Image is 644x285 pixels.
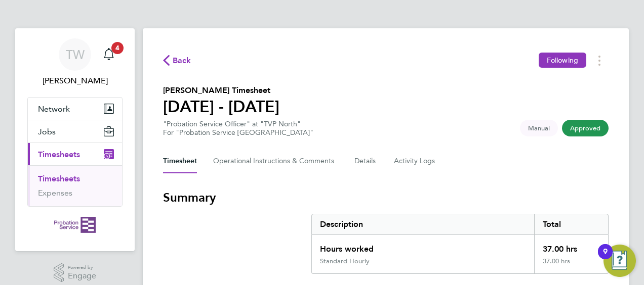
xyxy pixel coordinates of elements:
button: Following [539,53,586,68]
div: For "Probation Service [GEOGRAPHIC_DATA]" [163,128,313,137]
button: Jobs [28,120,122,142]
span: Jobs [38,127,56,136]
h2: [PERSON_NAME] Timesheet [163,84,279,97]
img: probationservice-logo-retina.png [54,217,95,233]
div: 37.00 hrs [534,235,608,257]
div: 9 [603,252,608,265]
h3: Summary [163,189,609,206]
span: Timesheets [38,150,80,159]
a: TW[PERSON_NAME] [27,38,123,87]
h1: [DATE] - [DATE] [163,97,279,117]
a: Expenses [38,188,72,198]
a: 4 [99,38,119,71]
span: Back [173,55,191,67]
span: This timesheet was manually created. [520,120,558,136]
span: Network [38,104,70,114]
div: Total [534,214,608,234]
div: Hours worked [312,235,534,257]
button: Timesheet [163,149,197,173]
span: Timothy Weston [27,75,123,87]
div: Description [312,214,534,234]
button: Open Resource Center, 9 new notifications [603,245,636,277]
span: This timesheet has been approved. [562,120,609,136]
span: Following [547,56,578,65]
a: Powered byEngage [54,263,97,282]
span: Powered by [68,263,96,272]
a: Go to home page [27,217,123,233]
div: Summary [311,214,609,274]
div: Timesheets [28,165,122,206]
span: Engage [68,272,96,280]
button: Operational Instructions & Comments [213,149,338,173]
div: "Probation Service Officer" at "TVP North" [163,120,313,137]
span: TW [66,48,85,61]
div: 37.00 hrs [534,257,608,273]
span: 4 [111,42,124,54]
div: Standard Hourly [320,257,370,265]
button: Details [354,149,378,173]
button: Timesheets [28,143,122,165]
a: Timesheets [38,174,80,183]
button: Activity Logs [394,149,436,173]
button: Timesheets Menu [590,53,609,68]
button: Back [163,54,191,67]
nav: Main navigation [15,28,135,251]
button: Network [28,98,122,120]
